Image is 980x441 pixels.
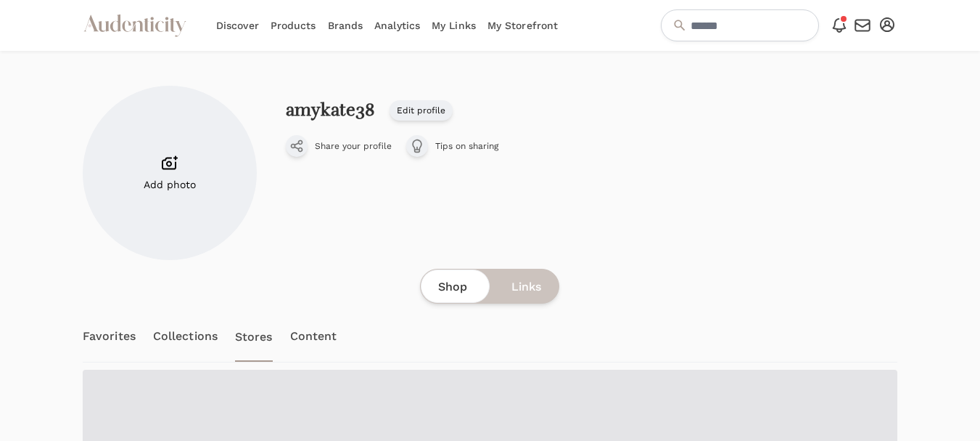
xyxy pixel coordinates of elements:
a: Content [290,311,337,362]
a: Stores [235,311,273,362]
span: Add photo [144,177,196,192]
a: Edit profile [390,100,453,121]
span: Tips on sharing [435,140,498,152]
button: Share your profile [286,135,392,157]
a: Tips on sharing [406,135,498,157]
a: Collections [153,311,218,362]
span: Links [511,278,541,296]
a: amykate38 [286,99,375,121]
span: Share your profile [315,140,392,152]
span: Shop [438,278,467,296]
a: Favorites [83,311,136,362]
